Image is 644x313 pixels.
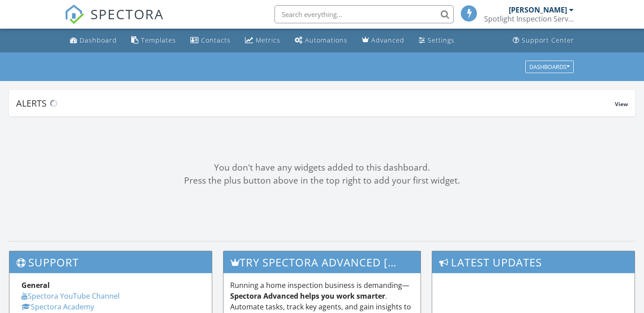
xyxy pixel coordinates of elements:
[371,36,404,44] div: Advanced
[230,291,385,301] strong: Spectora Advanced helps you work smarter
[64,4,84,24] img: The Best Home Inspection Software - Spectora
[522,36,574,44] div: Support Center
[509,5,567,14] div: [PERSON_NAME]
[509,32,578,49] a: Support Center
[64,12,164,31] a: SPECTORA
[141,36,176,44] div: Templates
[9,161,635,174] div: You don't have any widgets added to this dashboard.
[80,36,117,44] div: Dashboard
[432,251,635,273] h3: Latest Updates
[256,36,280,44] div: Metrics
[415,32,458,49] a: Settings
[128,32,180,49] a: Templates
[21,302,94,312] a: Spectora Academy
[9,174,635,187] div: Press the plus button above in the top right to add your first widget.
[9,251,212,273] h3: Support
[275,5,454,23] input: Search everything...
[358,32,408,49] a: Advanced
[223,251,421,273] h3: Try spectora advanced [DATE]
[187,32,234,49] a: Contacts
[241,32,284,49] a: Metrics
[90,4,164,23] span: SPECTORA
[428,36,455,44] div: Settings
[201,36,231,44] div: Contacts
[484,14,574,23] div: Spotlight Inspection Services
[305,36,348,44] div: Automations
[66,32,120,49] a: Dashboard
[615,100,628,108] span: View
[21,291,120,301] a: Spectora YouTube Channel
[529,64,570,70] div: Dashboards
[525,60,574,73] button: Dashboards
[21,280,50,290] strong: General
[291,32,351,49] a: Automations (Basic)
[16,97,615,109] div: Alerts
